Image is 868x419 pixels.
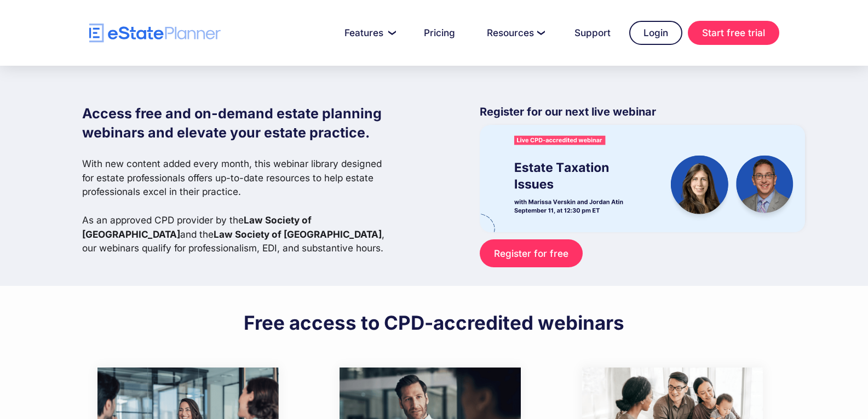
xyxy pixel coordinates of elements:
[244,311,624,335] h2: Free access to CPD-accredited webinars
[480,125,805,232] img: eState Academy webinar
[688,21,779,45] a: Start free trial
[82,157,393,255] p: With new content added every month, this webinar library designed for estate professionals offers...
[82,104,393,142] h1: Access free and on-demand estate planning webinars and elevate your estate practice.
[214,228,382,240] strong: Law Society of [GEOGRAPHIC_DATA]
[82,214,312,240] strong: Law Society of [GEOGRAPHIC_DATA]
[411,22,468,44] a: Pricing
[89,24,221,43] a: home
[474,22,556,44] a: Resources
[331,22,405,44] a: Features
[561,22,624,44] a: Support
[629,21,682,45] a: Login
[480,239,582,267] a: Register for free
[480,104,805,125] p: Register for our next live webinar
